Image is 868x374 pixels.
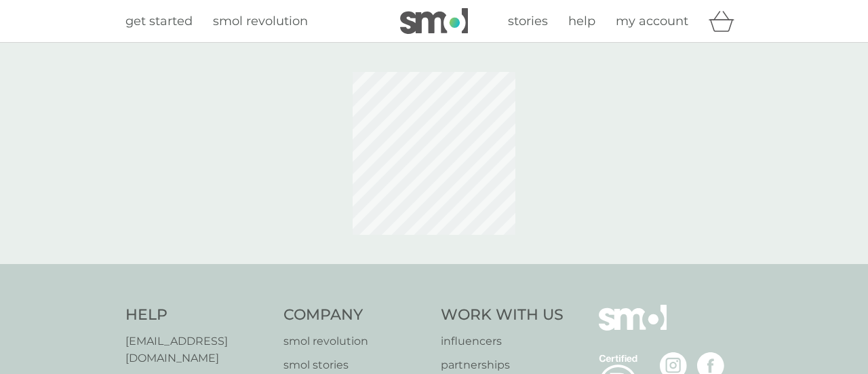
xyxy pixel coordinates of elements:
img: smol [400,8,468,34]
span: smol revolution [213,14,308,29]
a: smol revolution [213,12,308,31]
span: my account [616,14,688,29]
a: smol stories [283,356,428,374]
span: get started [125,14,193,29]
div: basket [709,7,743,35]
a: help [568,12,595,31]
a: [EMAIL_ADDRESS][DOMAIN_NAME] [125,333,270,367]
h4: Company [283,305,428,326]
h4: Help [125,305,270,326]
a: partnerships [441,356,564,374]
img: smol [599,305,667,351]
span: stories [508,14,548,29]
a: stories [508,12,548,31]
span: help [568,14,595,29]
h4: Work With Us [441,305,564,326]
a: my account [616,12,688,31]
a: smol revolution [283,333,428,350]
a: get started [125,12,193,31]
a: influencers [441,333,564,350]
